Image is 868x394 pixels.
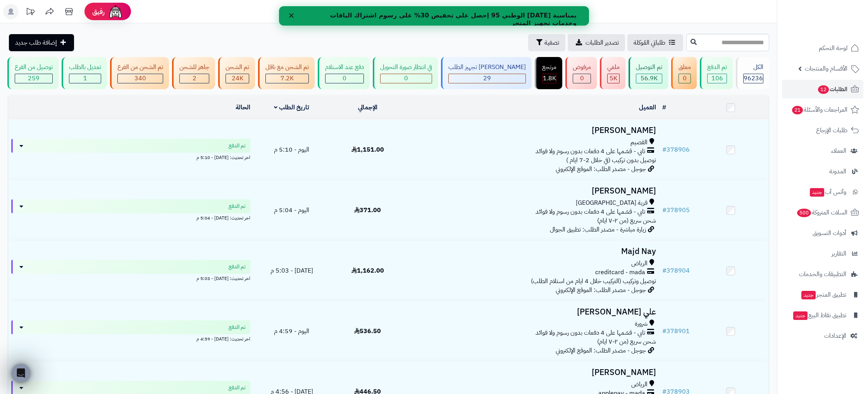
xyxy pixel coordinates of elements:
[193,74,196,83] span: 2
[556,285,646,295] span: جوجل - مصدر الطلب: الموقع الإلكتروني
[662,145,690,154] a: #378906
[782,244,863,263] a: التقارير
[791,104,847,115] span: المراجعات والأسئلة
[564,57,598,89] a: مرفوض 0
[662,103,666,112] a: #
[782,100,863,119] a: المراجعات والأسئلة21
[743,63,763,72] div: الكل
[662,327,666,336] span: #
[351,266,384,275] span: 1,162.00
[556,346,646,355] span: جوجل - مصدر الطلب: الموقع الإلكتروني
[641,74,658,83] span: 56.9K
[409,368,656,377] h3: [PERSON_NAME]
[627,34,683,51] a: طلباتي المُوكلة
[631,259,648,268] span: الرياض
[108,4,123,19] img: ai-face.png
[528,34,565,51] button: تصفية
[573,63,591,72] div: مرفوض
[6,57,60,89] a: توصيل من الفرع 259
[627,57,670,89] a: تم التوصيل 56.9K
[11,153,250,161] div: اخر تحديث: [DATE] - 5:10 م
[782,142,863,160] a: العملاء
[274,206,309,215] span: اليوم - 5:04 م
[782,162,863,181] a: المدونة
[683,74,687,83] span: 0
[782,183,863,201] a: وآتس آبجديد
[792,106,803,114] span: 21
[634,38,665,47] span: طلباتي المُوكلة
[782,327,863,345] a: الإعدادات
[679,63,691,72] div: معلق
[782,80,863,98] a: الطلبات12
[533,57,564,89] a: مرتجع 1.8K
[229,202,246,210] span: تم الدفع
[662,327,690,336] a: #378901
[782,203,863,222] a: السلات المتروكة500
[542,74,556,83] div: 1836
[679,74,691,83] div: 0
[83,74,87,83] span: 1
[813,228,846,238] span: أدوات التسويق
[636,74,662,83] div: 56935
[316,57,371,89] a: دفع عند الاستلام 0
[782,265,863,283] a: التطبيقات والخدمات
[801,289,846,300] span: تطبيق المتجر
[829,166,846,177] span: المدونة
[270,266,313,275] span: [DATE] - 5:03 م
[265,63,309,72] div: تم الشحن مع ناقل
[229,384,246,392] span: تم الدفع
[279,6,589,26] iframe: Intercom live chat لافتة
[809,187,846,197] span: وآتس آب
[21,4,40,21] a: تحديثات المنصة
[229,142,246,150] span: تم الدفع
[799,269,846,280] span: التطبيقات والخدمات
[117,63,163,72] div: تم الشحن من الفرع
[818,85,829,94] span: 12
[11,274,250,282] div: اخر تحديث: [DATE] - 5:03 م
[134,74,146,83] span: 340
[60,57,108,89] a: تعديل بالطلب 1
[536,207,645,216] span: تابي - قسّمها على 4 دفعات بدون رسوم ولا فوائد
[381,74,432,83] div: 0
[782,121,863,140] a: طلبات الإرجاع
[662,145,666,154] span: #
[266,74,308,83] div: 7222
[448,63,526,72] div: [PERSON_NAME] تجهيز الطلب
[170,57,217,89] a: جاهز للشحن 2
[404,74,408,83] span: 0
[662,206,690,215] a: #378905
[380,63,432,72] div: في انتظار صورة التحويل
[274,103,309,112] a: تاريخ الطلب
[351,145,384,154] span: 1,151.00
[28,74,40,83] span: 259
[15,38,57,47] span: إضافة طلب جديد
[179,63,209,72] div: جاهز للشحن
[15,63,53,72] div: توصيل من الفرع
[409,187,656,195] h3: [PERSON_NAME]
[325,74,363,83] div: 0
[536,147,645,156] span: تابي - قسّمها على 4 دفعات بدون رسوم ولا فوائد
[805,63,847,74] span: الأقسام والمنتجات
[69,63,101,72] div: تعديل بالطلب
[229,263,246,271] span: تم الدفع
[371,57,439,89] a: في انتظار صورة التحويل 0
[711,74,723,83] span: 106
[792,310,846,321] span: تطبيق نقاط البيع
[698,57,734,89] a: تم الدفع 106
[782,39,863,57] a: لوحة التحكم
[635,320,648,328] span: شرورة
[662,266,666,275] span: #
[226,74,249,83] div: 24022
[69,74,101,83] div: 1
[670,57,698,89] a: معلق 0
[810,188,824,197] span: جديد
[409,126,656,135] h3: [PERSON_NAME]
[536,328,645,337] span: تابي - قسّمها على 4 دفعات بدون رسوم ولا فوائد
[568,34,625,51] a: تصدير الطلبات
[449,74,525,83] div: 29
[608,74,619,83] div: 4995
[576,199,648,207] span: قرية [GEOGRAPHIC_DATA]
[831,145,846,156] span: العملاء
[586,38,619,47] span: تصدير الطلبات
[236,103,250,112] a: الحالة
